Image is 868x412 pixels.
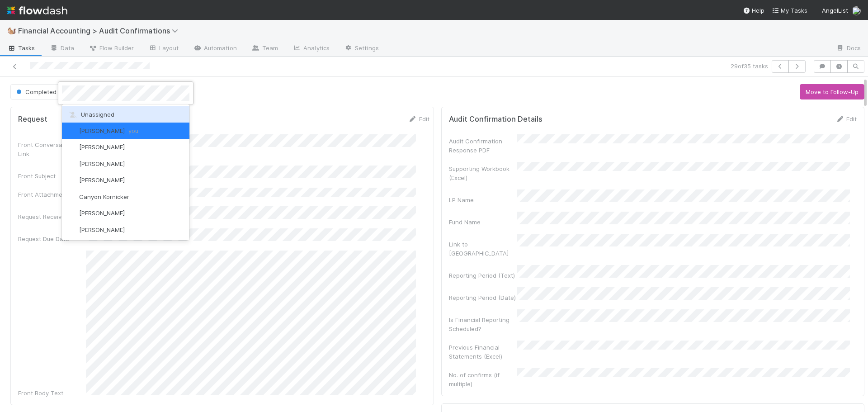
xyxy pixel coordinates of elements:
[67,159,76,168] img: avatar_18c010e4-930e-4480-823a-7726a265e9dd.png
[79,193,129,200] span: Canyon Kornicker
[67,192,76,201] img: avatar_d1f4bd1b-0b26-4d9b-b8ad-69b413583d95.png
[79,209,125,217] span: [PERSON_NAME]
[67,143,76,152] img: avatar_d6b50140-ca82-482e-b0bf-854821fc5d82.png
[67,225,76,234] img: avatar_17610dbf-fae2-46fa-90b6-017e9223b3c9.png
[79,176,125,184] span: [PERSON_NAME]
[128,127,138,134] span: you
[79,143,125,151] span: [PERSON_NAME]
[67,176,76,185] img: avatar_9d20afb4-344c-4512-8880-fee77f5fe71b.png
[79,127,138,134] span: [PERSON_NAME]
[79,160,125,167] span: [PERSON_NAME]
[67,111,114,118] span: Unassigned
[67,209,76,218] img: avatar_60e5bba5-e4c9-4ca2-8b5c-d649d5645218.png
[79,226,125,233] span: [PERSON_NAME]
[67,126,76,135] img: avatar_030f5503-c087-43c2-95d1-dd8963b2926c.png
